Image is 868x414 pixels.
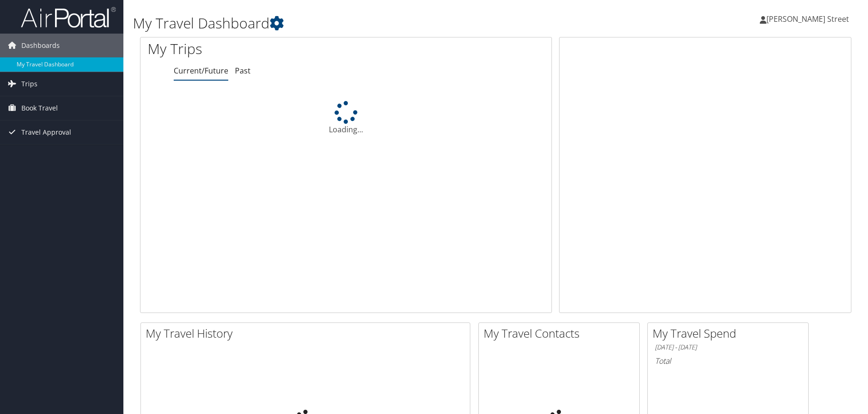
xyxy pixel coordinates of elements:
span: Dashboards [21,34,60,57]
span: Trips [21,72,37,96]
h1: My Travel Dashboard [133,13,616,33]
a: [PERSON_NAME] Street [760,5,859,33]
a: Current/Future [174,65,228,76]
span: Travel Approval [21,120,71,144]
div: Loading... [140,101,551,135]
h2: My Travel Spend [653,325,808,341]
h6: [DATE] - [DATE] [655,343,801,352]
h2: My Travel Contacts [484,325,639,341]
span: [PERSON_NAME] Street [766,14,849,24]
h6: Total [655,356,801,366]
span: Book Travel [21,96,58,120]
img: airportal-logo.png [21,6,116,28]
h1: My Trips [148,39,373,59]
h2: My Travel History [146,325,470,341]
a: Past [235,65,251,76]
